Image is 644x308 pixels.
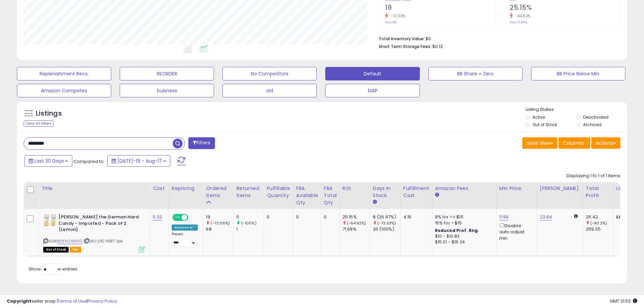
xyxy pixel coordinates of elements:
[586,226,613,232] div: 259.35
[120,67,214,80] button: REORDER
[206,226,233,232] div: 68
[188,137,215,149] button: Filters
[435,234,491,239] div: $10 - $10.83
[206,185,231,199] div: Ordered Items
[17,84,111,97] button: Amazon Competes
[388,14,406,19] small: -72.06%
[70,247,81,253] span: FBA
[267,214,288,220] div: 0
[435,192,439,198] small: Amazon Fees.
[342,214,370,220] div: 25.15%
[513,14,531,19] small: -64.92%
[43,214,57,227] img: 51+1NsNkfCL._SL40_.jpg
[532,114,545,120] label: Active
[29,266,77,272] span: Show: entries
[17,67,111,80] button: Replenishment Recs.
[379,44,431,49] b: Short Term Storage Fees:
[7,298,117,305] div: seller snap | |
[567,173,620,179] div: Displaying 1 to 1 of 1 items
[377,220,396,226] small: (-73.33%)
[42,185,147,192] div: Title
[241,220,257,226] small: (-100%)
[73,158,104,165] span: Compared to:
[267,185,290,199] div: Fulfillable Quantity
[324,185,337,206] div: FBA Total Qty
[325,67,420,80] button: Default
[58,298,87,304] a: Terms of Use
[236,185,261,199] div: Returned Items
[379,34,615,42] li: $0
[296,185,318,206] div: FBA Available Qty
[222,84,317,97] button: old
[428,67,523,80] button: BB Share = Zero
[610,298,637,304] span: 2025-09-17 21:52 GMT
[324,214,334,220] div: 0
[58,214,141,235] b: [PERSON_NAME] the German Hard Candy - Imported - Pack of 2 (Lemon)
[236,226,264,232] div: 1
[373,214,400,220] div: 8 (26.67%)
[499,214,509,220] a: 11.99
[153,185,166,192] div: Cost
[153,214,162,220] a: 5.32
[385,4,495,13] h2: 19
[379,36,425,42] b: Total Inventory Value:
[590,220,607,226] small: (-90.2%)
[24,120,54,127] div: Clear All Filters
[385,20,396,24] small: Prev: 68
[43,214,145,252] div: ASIN:
[120,84,214,97] button: buisness
[117,158,162,164] span: [DATE]-19 - Aug-17
[586,185,611,199] div: Total Profit
[435,185,494,192] div: Amazon Fees
[211,220,230,226] small: (-72.06%)
[591,137,620,149] button: Actions
[522,137,557,149] button: Save View
[586,214,613,220] div: 25.42
[173,215,182,220] span: ON
[403,185,429,199] div: Fulfillment Cost
[84,238,123,244] span: | SKU: CIC 11487 2pk
[373,199,377,205] small: Days In Stock.
[7,298,31,304] strong: Copyright
[373,185,398,199] div: Days In Stock
[107,155,170,167] button: [DATE]-19 - Aug-17
[36,109,62,118] h5: Listings
[531,67,625,80] button: BB Price Below Min
[499,222,532,241] div: Disable auto adjust min
[540,214,552,220] a: 23.94
[583,114,609,120] label: Deactivated
[373,226,400,232] div: 30 (100%)
[172,232,198,247] div: Preset:
[583,122,601,127] label: Archived
[43,247,69,253] span: All listings that are currently out of stock and unavailable for purchase on Amazon
[526,106,627,113] p: Listing States:
[435,228,479,233] b: Reduced Prof. Rng.
[296,214,316,220] div: 0
[347,220,366,226] small: (-64.92%)
[24,155,72,167] button: Last 30 Days
[403,214,427,220] div: 4.15
[499,185,534,192] div: Min Price
[57,238,82,244] a: B08MZ4XPHG
[435,220,491,226] div: 15% for > $15
[187,215,198,220] span: OFF
[206,214,233,220] div: 19
[510,20,527,24] small: Prev: 71.69%
[172,224,198,231] div: Amazon AI *
[325,84,420,97] button: MAP
[342,226,370,232] div: 71.69%
[342,185,367,192] div: ROI
[532,122,557,127] label: Out of Stock
[88,298,117,304] a: Privacy Policy
[236,214,264,220] div: 0
[563,140,584,146] span: Columns
[432,43,443,50] span: $0.12
[435,214,491,220] div: 8% for <= $15
[510,4,620,13] h2: 25.15%
[172,185,200,192] div: Repricing
[558,137,590,149] button: Columns
[540,185,580,192] div: [PERSON_NAME]
[34,158,64,164] span: Last 30 Days
[435,239,491,245] div: $15.01 - $16.24
[222,67,317,80] button: No Competitors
